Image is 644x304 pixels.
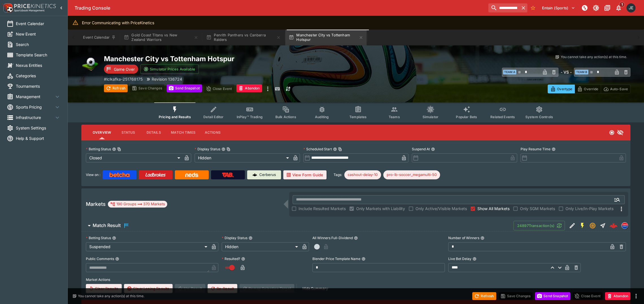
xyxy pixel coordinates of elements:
div: Closed [86,153,182,162]
img: logo-cerberus--red.svg [610,222,617,230]
button: Suspend At [431,147,435,151]
img: Betcha [109,173,130,177]
button: Copy To Clipboard [227,147,230,151]
svg: Closed [609,130,615,135]
span: Categories [16,73,61,79]
p: Scheduled Start [303,147,332,151]
span: System Controls [525,115,553,119]
button: Send Snapshot [167,84,202,92]
span: New Event [16,31,61,37]
span: Management [16,94,54,100]
div: Error Communicating with PriceKinetics [82,17,154,28]
p: Live Bet Delay [448,256,471,261]
span: Popular Bets [456,115,477,119]
span: Event Calendar [16,21,61,27]
span: Include Resulted Markets [299,206,346,212]
button: Resulted? [241,257,245,261]
button: 24897Transaction(s) [514,221,565,230]
div: Hidden [195,153,291,162]
img: Neds [185,173,198,177]
span: Sports Pricing [16,104,54,110]
span: Infrastructure [16,114,54,120]
button: Number of Winners [480,236,484,240]
span: Only Active/Visible Markets [415,206,467,212]
span: Nexus Entities [16,62,61,68]
span: Templates [349,115,367,119]
p: Blender Price Template Name [312,256,360,261]
button: NOT Connected to PK [580,3,590,13]
button: Display Status [249,236,253,240]
span: Auditing [315,115,329,119]
span: Pricing and Results [159,115,191,119]
img: lclkafka [622,223,628,229]
button: Blender Price Template Name [362,257,365,261]
button: Match Times [166,126,200,139]
button: Match Result [81,220,514,231]
a: a968f5b0-969c-4c50-b69c-0f039da8a468 [608,220,619,231]
span: 1 [619,2,625,7]
button: Display StatusCopy To Clipboard [221,147,225,151]
div: Suspended [86,242,209,251]
button: Details [141,126,166,139]
span: Mark an event as closed and abandoned. [605,293,630,298]
span: Simulator [423,115,438,119]
button: Abandon [605,292,630,300]
p: You cannot take any action(s) at this time. [78,294,144,299]
span: pro-lb-soccer_megamulti-50 [383,172,440,178]
button: Select Tenant [539,3,578,12]
img: PriceKinetics Logo [2,2,13,14]
span: Only Markets with Liability [356,206,405,212]
p: Copy To Clipboard [104,76,143,82]
div: Trading Console [75,5,486,11]
div: Betting Target: cerberus [344,170,381,179]
button: View Form Guide [283,170,327,179]
button: Betting Status [112,236,116,240]
span: Team B [575,70,588,74]
p: Override [584,86,598,92]
div: Event type filters [154,102,558,122]
p: Number of Winners [448,235,479,240]
button: Actions [200,126,225,139]
span: InPlay™ Trading [237,115,263,119]
span: Tournaments [16,83,61,89]
button: Live Bet Delay [473,257,477,261]
button: more [264,84,271,93]
button: James Edlin [625,2,637,14]
button: Open [612,195,622,205]
div: lclkafka [621,222,628,229]
button: SGM Enabled [577,221,588,231]
div: 190 Groups 370 Markets [110,201,165,208]
span: System Settings [16,125,61,131]
span: Team A [503,70,516,74]
p: Overtype [557,86,572,92]
button: Manchester City vs Tottenham Hotspur [285,30,367,45]
button: Documentation [602,3,612,13]
h6: Match Result [93,223,121,228]
p: Public Comments [86,256,114,261]
a: Cerberus [247,170,281,179]
span: Only SGM Markets [520,206,555,212]
span: Re-Result [208,284,237,293]
button: Penrith Panthers vs Canberra Raiders [203,30,284,45]
span: Related Events [490,115,515,119]
span: Help & Support [16,135,61,141]
span: Only Live/In-Play Markets [565,206,613,212]
h2: Copy To Clipboard [104,54,367,63]
p: All Winners Full-Dividend [312,235,353,240]
p: Game Over [114,66,135,72]
svg: More [618,206,625,212]
p: Suspend At [412,147,430,151]
button: HideSummary [299,284,331,293]
img: TabNZ [222,173,234,177]
button: Suspended [588,221,598,231]
button: Event Calendar [80,30,119,45]
label: Tags: [334,170,342,179]
span: Mark an event as closed and abandoned. [236,85,262,91]
div: Betting Target: cerberus [383,170,440,179]
span: Teams [389,115,400,119]
h6: - VS - [561,69,572,75]
svg: Suspended [589,222,596,229]
h5: Markets [86,201,106,207]
span: Show All Markets [477,206,510,212]
label: Market Actions [86,276,626,284]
